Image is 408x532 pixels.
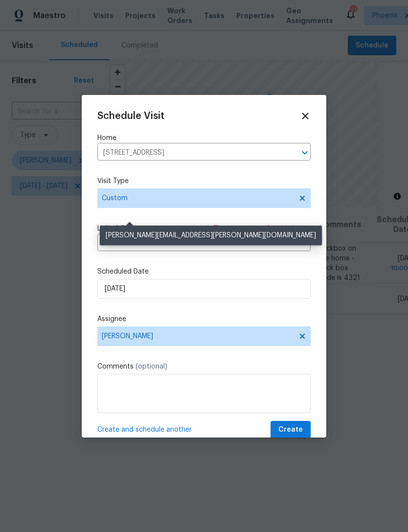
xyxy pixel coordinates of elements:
[213,224,311,233] span: There are case s for this home
[97,224,139,233] span: Linked Cases
[97,267,311,277] label: Scheduled Date
[278,424,303,436] span: Create
[97,362,311,371] label: Comments
[97,133,311,143] label: Home
[102,332,294,340] span: [PERSON_NAME]
[102,193,292,203] span: Custom
[97,279,311,299] input: M/D/YYYY
[298,146,312,160] button: Open
[97,111,164,121] span: Schedule Visit
[97,236,283,251] input: Select cases
[97,145,283,161] input: Enter in an address
[97,425,192,435] span: Create and schedule another
[100,226,322,245] div: [PERSON_NAME][EMAIL_ADDRESS][PERSON_NAME][DOMAIN_NAME]
[97,176,311,186] label: Visit Type
[97,314,311,324] label: Assignee
[271,421,311,439] button: Create
[244,225,248,232] span: 7
[300,111,311,121] span: Close
[136,363,167,370] span: (optional)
